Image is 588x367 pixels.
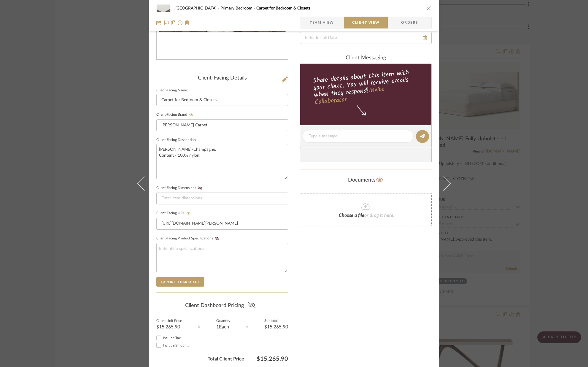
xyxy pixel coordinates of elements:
label: Quantity [216,320,230,322]
span: Client View [352,17,379,28]
img: ba5c3de3-efc8-450f-9b63-7397b85436f0_48x40.jpg [156,2,171,14]
span: Total Client Price [156,355,244,363]
span: Orders [395,17,425,28]
span: Choose a file [339,213,364,218]
span: or drag it here. [364,213,395,218]
button: Client-Facing Product Specifications [213,236,221,241]
label: Subtotal [264,320,288,322]
button: Client-Facing URL [185,211,193,215]
button: Export Tearsheet [156,277,204,287]
div: $15,265.90 [264,325,288,329]
span: $15,265.90 [244,355,288,363]
label: Client-Facing Product Specifications [156,236,221,241]
input: Enter Install Date [300,32,432,44]
div: Share details about this item with your client. You will receive emails when they respond! [299,68,433,107]
span: Team View [310,17,334,28]
label: Client-Facing Name [156,89,187,92]
div: = [246,323,249,331]
button: close [426,6,432,11]
span: [GEOGRAPHIC_DATA] [175,6,220,10]
img: Remove from project [185,20,190,25]
label: Client-Facing Dimensions [156,186,204,190]
span: Include Shipping [163,344,189,347]
div: X [198,323,201,331]
input: Enter item URL [156,218,288,230]
div: $15,265.90 [156,325,182,329]
button: Client-Facing Dimensions [196,186,204,190]
span: Carpet for Bedroom & Closets [256,6,310,10]
input: Enter Client-Facing Brand [156,119,288,131]
label: Client Unit Price [156,320,182,322]
div: Documents [300,175,432,185]
input: Enter Client-Facing Item Name [156,94,288,106]
div: client Messaging [300,55,432,61]
span: Primary Bedroom [220,6,256,10]
label: Client-Facing URL [156,211,193,215]
div: Client Dashboard Pricing [156,299,288,312]
button: Client-Facing Brand [187,113,195,117]
input: Enter item dimensions [156,193,288,204]
div: 1 Each [216,325,230,329]
label: Client-Facing Description [156,139,196,142]
label: Client-Facing Brand [156,113,195,117]
span: Include Tax [163,336,181,340]
div: Client-Facing Details [156,75,288,82]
